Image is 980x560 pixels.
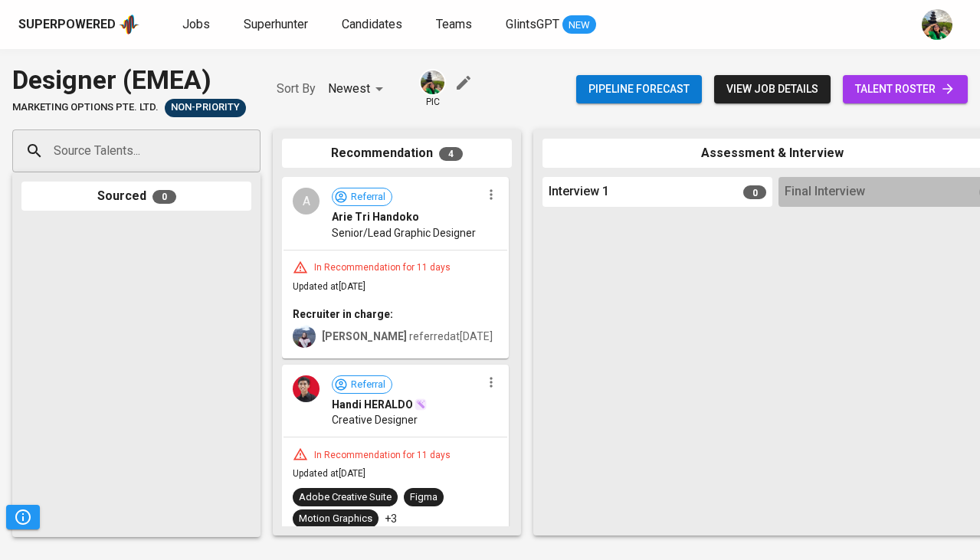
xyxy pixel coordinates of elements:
[12,100,159,115] span: MARKETING OPTIONS PTE. LTD.
[588,80,690,99] span: Pipeline forecast
[419,69,446,109] div: pic
[332,397,413,412] span: Handi HERALDO
[562,18,596,33] span: NEW
[244,15,311,34] a: Superhunter
[345,190,392,205] span: Referral
[293,468,365,479] span: Updated at [DATE]
[439,147,463,161] span: 4
[785,183,865,201] span: Final Interview
[332,412,418,427] span: Creative Designer
[182,15,213,34] a: Jobs
[282,177,509,359] div: AReferralArie Tri HandokoSenior/Lead Graphic DesignerIn Recommendation for 11 daysUpdated at[DATE...
[415,398,427,411] img: magic_wand.svg
[293,375,320,402] img: b7301518a098ab2282bf44afa2398146.png
[332,209,419,224] span: Arie Tri Handoko
[18,13,139,36] a: Superpoweredapp logo
[119,13,139,36] img: app logo
[922,9,952,40] img: eva@glints.com
[282,139,512,169] div: Recommendation
[299,512,372,526] div: Motion Graphics
[277,80,316,98] p: Sort By
[342,17,402,31] span: Candidates
[293,308,393,320] b: Recruiter in charge:
[165,99,246,117] div: Pending Client’s Feedback
[252,149,255,152] button: Open
[855,80,955,99] span: talent roster
[410,490,438,505] div: Figma
[308,449,457,462] div: In Recommendation for 11 days
[244,17,308,31] span: Superhunter
[726,80,818,99] span: view job details
[293,325,316,348] img: christine.raharja@glints.com
[506,15,596,34] a: GlintsGPT NEW
[293,188,320,215] div: A
[576,75,702,103] button: Pipeline forecast
[385,511,397,526] p: +3
[299,490,392,505] div: Adobe Creative Suite
[322,330,493,342] span: referred at [DATE]
[332,225,476,241] span: Senior/Lead Graphic Designer
[549,183,609,201] span: Interview 1
[436,17,472,31] span: Teams
[322,330,407,342] b: [PERSON_NAME]
[328,80,370,98] p: Newest
[182,17,210,31] span: Jobs
[165,100,246,115] span: Non-Priority
[21,182,251,211] div: Sourced
[843,75,968,103] a: talent roster
[506,17,559,31] span: GlintsGPT
[293,281,365,292] span: Updated at [DATE]
[436,15,475,34] a: Teams
[12,61,246,99] div: Designer (EMEA)
[18,16,116,34] div: Superpowered
[308,261,457,274] div: In Recommendation for 11 days
[328,75,388,103] div: Newest
[342,15,405,34] a: Candidates
[6,505,40,529] button: Pipeline Triggers
[152,190,176,204] span: 0
[421,70,444,94] img: eva@glints.com
[345,378,392,392] span: Referral
[714,75,831,103] button: view job details
[743,185,766,199] span: 0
